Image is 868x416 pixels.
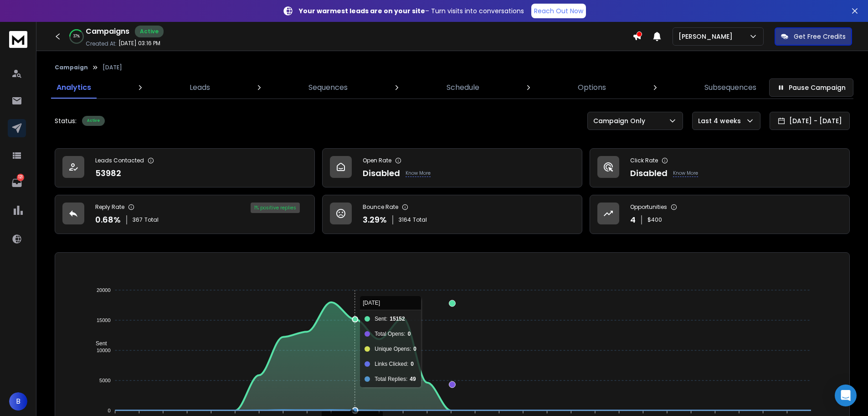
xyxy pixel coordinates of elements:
span: Total [413,216,427,224]
div: Active [135,26,164,37]
p: Options [578,82,606,93]
tspan: 20000 [97,287,111,293]
strong: Your warmest leads are on your site [299,6,425,16]
tspan: 5000 [99,378,110,383]
span: 3164 [399,216,411,224]
span: Total [144,216,159,224]
a: Open RateDisabledKnow More [322,148,582,187]
a: Subsequences [699,77,762,99]
p: Leads [190,82,210,93]
a: Bounce Rate3.29%3164Total [322,195,582,234]
p: Last 4 weeks [698,116,745,125]
a: 121 [8,174,26,192]
p: Reply Rate [95,203,124,211]
h1: Campaigns [86,26,129,37]
div: Open Intercom Messenger [835,385,857,406]
tspan: 0 [108,408,110,413]
p: Know More [406,170,431,177]
button: Campaign [55,64,88,71]
p: Leads Contacted [95,157,144,164]
button: B [9,392,27,411]
p: 121 [17,174,24,181]
p: Disabled [363,167,400,180]
a: Click RateDisabledKnow More [590,148,850,187]
a: Leads Contacted53982 [55,148,315,187]
p: [PERSON_NAME] [678,32,736,41]
p: Disabled [630,167,668,180]
p: Status: [55,116,77,125]
p: Schedule [447,82,479,93]
p: Bounce Rate [363,203,398,211]
p: [DATE] [103,64,122,71]
tspan: 10000 [97,348,111,353]
a: Opportunities4$400 [590,195,850,234]
p: Reach Out Now [534,6,583,16]
div: 1 % positive replies [251,203,300,213]
a: Reply Rate0.68%367Total1% positive replies [55,195,315,234]
p: 4 [630,213,636,226]
a: Options [572,77,611,99]
img: logo [9,31,27,48]
a: Schedule [441,77,485,99]
a: Analytics [51,77,97,99]
span: Sent [89,340,107,347]
p: $ 400 [647,216,662,224]
p: Open Rate [363,157,391,164]
p: Sequences [308,82,348,93]
p: Created At: [86,40,117,47]
p: Get Free Credits [794,32,846,41]
p: 3.29 % [363,213,387,226]
button: Pause Campaign [769,78,853,97]
p: Subsequences [704,82,756,93]
p: [DATE] 03:16 PM [118,40,160,47]
p: Click Rate [630,157,658,164]
a: Reach Out Now [531,4,586,18]
span: 367 [133,216,143,224]
div: Active [82,116,105,126]
p: 0.68 % [95,213,121,226]
a: Sequences [303,77,353,99]
p: 37 % [73,34,80,39]
button: [DATE] - [DATE] [770,112,850,130]
p: 53982 [95,167,121,180]
tspan: 15000 [97,317,111,323]
p: Opportunities [630,203,667,211]
p: Campaign Only [593,116,649,125]
p: Analytics [56,82,91,93]
button: Get Free Credits [775,27,852,46]
p: Know More [673,170,698,177]
a: Leads [184,77,216,99]
p: – Turn visits into conversations [299,6,524,16]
